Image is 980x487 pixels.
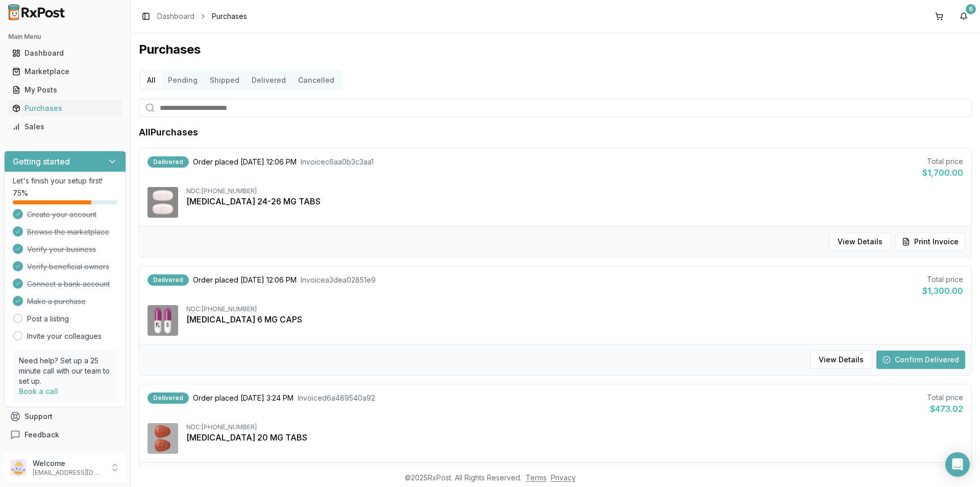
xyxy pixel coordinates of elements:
[186,305,963,313] div: NDC: [PHONE_NUMBER]
[186,431,963,444] div: [MEDICAL_DATA] 20 MG TABS
[186,313,963,326] div: [MEDICAL_DATA] 6 MG CAPS
[27,296,86,307] span: Make a purchase
[8,44,122,62] a: Dashboard
[922,274,963,285] div: Total price
[27,331,102,341] a: Invite your colleagues
[829,233,891,251] button: View Details
[148,305,178,336] img: Vraylar 6 MG CAPS
[876,351,965,369] button: Confirm Delivered
[186,187,963,195] div: NDC: [PHONE_NUMBER]
[4,45,126,61] button: Dashboard
[27,227,109,237] span: Browse the marketplace
[186,423,963,431] div: NDC: [PHONE_NUMBER]
[12,48,118,58] div: Dashboard
[148,156,189,168] div: Delivered
[8,81,122,99] a: My Posts
[4,4,69,20] img: RxPost Logo
[204,72,246,88] button: Shipped
[33,469,104,477] p: [EMAIL_ADDRESS][DOMAIN_NAME]
[12,122,118,132] div: Sales
[141,72,162,88] button: All
[966,4,976,14] div: 6
[4,119,126,135] button: Sales
[19,387,58,396] a: Book a call
[927,392,963,403] div: Total price
[526,473,547,482] a: Terms
[24,430,59,440] span: Feedback
[19,356,111,386] p: Need help? Set up a 25 minute call with our team to set up.
[193,275,297,285] span: Order placed [DATE] 12:06 PM
[301,157,374,167] span: Invoice c6aa0b3c3aa1
[157,11,194,21] a: Dashboard
[148,274,189,286] div: Delivered
[298,393,375,403] span: Invoice d6a489540a92
[292,72,340,88] button: Cancelled
[12,66,118,77] div: Marketplace
[922,285,963,297] div: $1,300.00
[148,423,178,454] img: Trintellix 20 MG TABS
[12,85,118,95] div: My Posts
[8,99,122,118] a: Purchases
[33,458,104,469] p: Welcome
[12,103,118,113] div: Purchases
[10,459,27,476] img: User avatar
[13,188,28,198] span: 75 %
[922,156,963,167] div: Total price
[8,62,122,81] a: Marketplace
[27,314,69,324] a: Post a listing
[927,403,963,415] div: $473.02
[139,125,198,140] h1: All Purchases
[186,195,963,207] div: [MEDICAL_DATA] 24-26 MG TABS
[4,407,126,426] button: Support
[4,63,126,80] button: Marketplace
[551,473,576,482] a: Privacy
[945,452,970,477] div: Open Intercom Messenger
[8,33,122,41] h2: Main Menu
[895,233,965,251] button: Print Invoice
[157,11,247,21] nav: breadcrumb
[148,187,178,218] img: Entresto 24-26 MG TABS
[193,157,297,167] span: Order placed [DATE] 12:06 PM
[922,167,963,179] div: $1,700.00
[13,176,117,186] p: Let's finish your setup first!
[8,118,122,136] a: Sales
[301,275,376,285] span: Invoice a3dea02851e9
[810,351,872,369] button: View Details
[4,100,126,117] button: Purchases
[212,11,247,21] span: Purchases
[27,210,96,220] span: Create your account
[27,262,109,272] span: Verify beneficial owners
[955,8,972,25] button: 6
[27,244,96,254] span: Verify your business
[4,82,126,98] button: My Posts
[27,279,110,289] span: Connect a bank account
[4,426,126,444] button: Feedback
[13,155,70,168] h3: Getting started
[162,72,204,88] button: Pending
[193,393,293,403] span: Order placed [DATE] 3:24 PM
[139,41,972,58] h1: Purchases
[246,72,292,88] button: Delivered
[148,392,189,404] div: Delivered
